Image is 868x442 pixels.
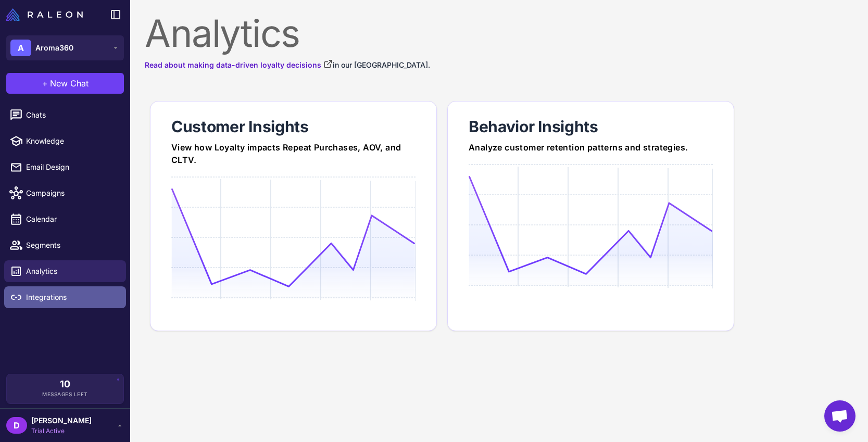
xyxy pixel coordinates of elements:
a: Campaigns [4,182,126,204]
span: Knowledge [26,135,118,147]
div: Behavior Insights [469,116,713,137]
a: Knowledge [4,130,126,152]
span: + [42,77,48,90]
a: Integrations [4,286,126,308]
img: Raleon Logo [6,8,83,21]
button: +New Chat [6,73,124,94]
div: Analyze customer retention patterns and strategies. [469,141,713,154]
span: Trial Active [31,426,92,436]
a: Read about making data-driven loyalty decisions [145,59,333,71]
a: Raleon Logo [6,8,87,21]
a: Segments [4,234,126,256]
span: 10 [60,380,70,389]
span: Chats [26,109,118,121]
span: Campaigns [26,187,118,199]
span: Calendar [26,213,118,225]
div: A [10,40,31,56]
div: Analytics [145,15,853,52]
span: Email Design [26,161,118,173]
button: AAroma360 [6,35,124,60]
div: D [6,417,27,434]
span: Integrations [26,292,118,303]
span: in our [GEOGRAPHIC_DATA]. [333,60,430,69]
span: Analytics [26,266,118,277]
div: Open chat [824,400,856,432]
span: Segments [26,239,118,251]
a: Chats [4,104,126,126]
span: Messages Left [42,390,88,398]
a: Email Design [4,156,126,178]
span: Aroma360 [35,42,73,54]
div: View how Loyalty impacts Repeat Purchases, AOV, and CLTV. [171,141,416,166]
span: New Chat [50,77,89,90]
span: [PERSON_NAME] [31,415,92,426]
a: Behavior InsightsAnalyze customer retention patterns and strategies. [447,101,734,331]
a: Analytics [4,260,126,282]
a: Calendar [4,208,126,230]
div: Customer Insights [171,116,416,137]
a: Customer InsightsView how Loyalty impacts Repeat Purchases, AOV, and CLTV. [150,101,437,331]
